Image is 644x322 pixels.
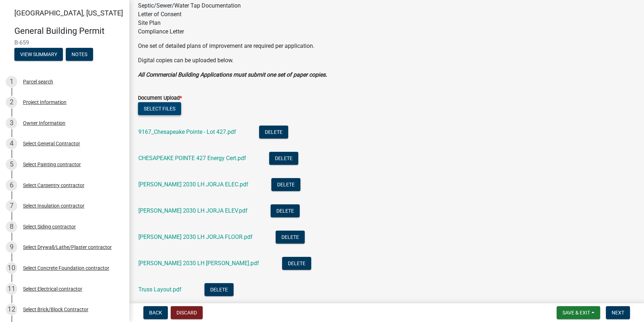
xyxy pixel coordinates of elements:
button: View Summary [14,48,63,61]
button: Select files [138,102,181,115]
button: Discard [171,306,203,319]
div: Select Concrete Foundation contractor [23,266,109,271]
span: Next [612,310,624,316]
a: [PERSON_NAME] 2030 LH JORJA FLOOR.pdf [138,233,253,240]
div: 3 [6,117,17,129]
button: Delete [269,152,298,165]
span: Save & Exit [562,310,590,316]
wm-modal-confirm: Notes [66,52,93,58]
wm-modal-confirm: Delete Document [271,182,300,189]
div: 5 [6,159,17,170]
div: 10 [6,262,17,274]
div: 1 [6,76,17,87]
button: Delete [259,126,288,139]
strong: All Commercial Building Applications must submit one set of paper copies. [138,71,327,78]
div: Owner Information [23,121,65,126]
div: Project Information [23,100,66,105]
button: Back [143,306,168,319]
div: Select Brick/Block Contractor [23,307,88,312]
div: Select Siding contractor [23,224,76,229]
div: 12 [6,304,17,315]
div: 11 [6,283,17,295]
a: [PERSON_NAME] 2030 LH JORJA ELEV.pdf [138,207,248,214]
div: Select Painting contractor [23,162,81,167]
h4: General Building Permit [14,26,124,36]
div: Parcel search [23,79,53,84]
a: [PERSON_NAME] 2030 LH [PERSON_NAME].pdf [138,260,259,267]
div: 4 [6,138,17,149]
wm-modal-confirm: Delete Document [204,287,234,294]
div: 6 [6,180,17,191]
a: Truss Layout.pdf [138,286,181,293]
wm-modal-confirm: Delete Document [259,129,288,136]
wm-modal-confirm: Delete Document [271,208,300,215]
wm-modal-confirm: Delete Document [282,260,311,267]
span: B-659 [14,39,115,46]
button: Notes [66,48,93,61]
label: Document Upload [138,96,182,101]
span: [GEOGRAPHIC_DATA], [US_STATE] [14,9,123,17]
wm-modal-confirm: Delete Document [276,234,305,241]
button: Delete [271,178,300,191]
a: 9167_Chesapeake Pointe - Lot 427.pdf [138,128,236,135]
div: Select Insulation contractor [23,203,84,208]
span: Back [149,310,162,316]
button: Delete [271,204,300,217]
wm-modal-confirm: Delete Document [269,155,298,162]
button: Save & Exit [557,306,600,319]
div: Select Drywall/Lathe/Plaster contractor [23,245,112,250]
div: Select Electrical contractor [23,286,82,291]
button: Delete [282,257,311,270]
button: Delete [276,231,305,244]
div: Select Carpentry contractor [23,183,84,188]
button: Next [606,306,630,319]
div: 8 [6,221,17,232]
p: Digital copies can be uploaded below. [138,56,635,65]
div: 2 [6,96,17,108]
p: One set of detailed plans of improvement are required per application. [138,42,635,50]
a: [PERSON_NAME] 2030 LH JORJA ELEC.pdf [138,181,248,188]
div: 7 [6,200,17,212]
wm-modal-confirm: Summary [14,52,63,58]
a: CHESAPEAKE POINTE 427 Energy Cert.pdf [138,155,246,162]
div: 9 [6,241,17,253]
button: Delete [204,283,234,296]
div: Select General Contractor [23,141,80,146]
